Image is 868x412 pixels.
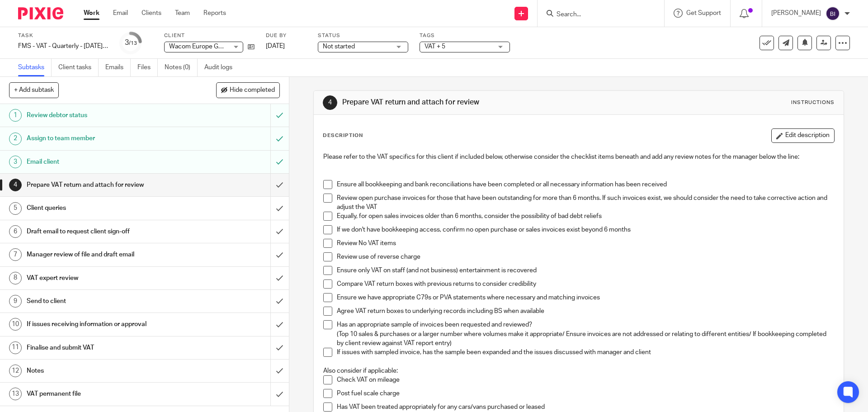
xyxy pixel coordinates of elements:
p: Has an appropriate sample of invoices been requested and reviewed? [337,320,834,329]
span: Get Support [686,10,721,16]
a: Subtasks [18,59,52,76]
h1: Send to client [27,294,183,308]
h1: Notes [27,364,183,378]
h1: If issues receiving information or approval [27,317,183,331]
span: Not started [323,43,355,50]
label: Status [318,32,408,39]
p: Review use of reverse charge [337,252,834,261]
p: Review No VAT items [337,239,834,248]
div: 3 [125,38,137,48]
div: FMS - VAT - Quarterly - May - July, 2025 [18,42,108,51]
div: Instructions [791,99,835,106]
a: Work [84,9,99,18]
p: Ensure we have appropriate C79s or PVA statements where necessary and matching invoices [337,293,834,302]
div: 6 [9,225,22,238]
label: Due by [266,32,307,39]
p: Check VAT on mileage [337,375,834,384]
p: Also consider if applicable: [323,366,834,375]
button: + Add subtask [9,82,59,98]
div: 1 [9,109,22,122]
p: (Top 10 sales & purchases or a larger number where volumes make it appropriate/ Ensure invoices a... [337,330,834,348]
div: 7 [9,248,22,261]
div: 10 [9,318,22,331]
h1: VAT permanent file [27,387,183,401]
p: Description [323,132,363,139]
p: Ensure all bookkeeping and bank reconciliations have been completed or all necessary information ... [337,180,834,189]
p: If issues with sampled invoice, has the sample been expanded and the issues discussed with manage... [337,348,834,357]
h1: Manager review of file and draft email [27,248,183,261]
div: 5 [9,202,22,215]
div: 11 [9,341,22,354]
a: Files [137,59,158,76]
h1: Draft email to request client sign-off [27,225,183,238]
img: Pixie [18,7,63,19]
div: 2 [9,133,22,145]
span: VAT + 5 [425,43,445,50]
h1: Assign to team member [27,132,183,145]
h1: Email client [27,155,183,169]
button: Edit description [771,128,835,143]
a: Emails [105,59,131,76]
h1: Finalise and submit VAT [27,341,183,355]
label: Client [164,32,255,39]
p: Please refer to the VAT specifics for this client if included below, otherwise consider the check... [323,152,834,161]
span: [DATE] [266,43,285,49]
p: Agree VAT return boxes to underlying records including BS when available [337,307,834,316]
span: Wacom Europe GmbH [169,43,232,50]
div: 4 [9,179,22,191]
div: 9 [9,295,22,308]
a: Clients [142,9,161,18]
h1: VAT expert review [27,271,183,285]
p: Compare VAT return boxes with previous returns to consider credibility [337,279,834,289]
p: If we don't have bookkeeping access, confirm no open purchase or sales invoices exist beyond 6 mo... [337,225,834,234]
a: Audit logs [204,59,239,76]
a: Email [113,9,128,18]
h1: Prepare VAT return and attach for review [27,178,183,192]
div: 13 [9,388,22,400]
a: Client tasks [58,59,99,76]
label: Task [18,32,108,39]
img: svg%3E [826,6,840,21]
a: Team [175,9,190,18]
div: FMS - VAT - Quarterly - [DATE] - [DATE] [18,42,108,51]
h1: Prepare VAT return and attach for review [342,98,598,107]
div: 12 [9,365,22,377]
input: Search [556,11,637,19]
p: Review open purchase invoices for those that have been outstanding for more than 6 months. If suc... [337,194,834,212]
h1: Client queries [27,201,183,215]
div: 8 [9,272,22,284]
p: Post fuel scale charge [337,389,834,398]
div: 3 [9,156,22,168]
p: Has VAT been treated appropriately for any cars/vans purchased or leased [337,403,834,412]
label: Tags [420,32,510,39]
a: Notes (0) [165,59,198,76]
button: Hide completed [216,82,280,98]
span: Hide completed [230,87,275,94]
div: 4 [323,95,337,110]
h1: Review debtor status [27,109,183,122]
p: Ensure only VAT on staff (and not business) entertainment is recovered [337,266,834,275]
p: Equally, for open sales invoices older than 6 months, consider the possibility of bad debt reliefs [337,212,834,221]
p: [PERSON_NAME] [771,9,821,18]
a: Reports [203,9,226,18]
small: /13 [129,41,137,46]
